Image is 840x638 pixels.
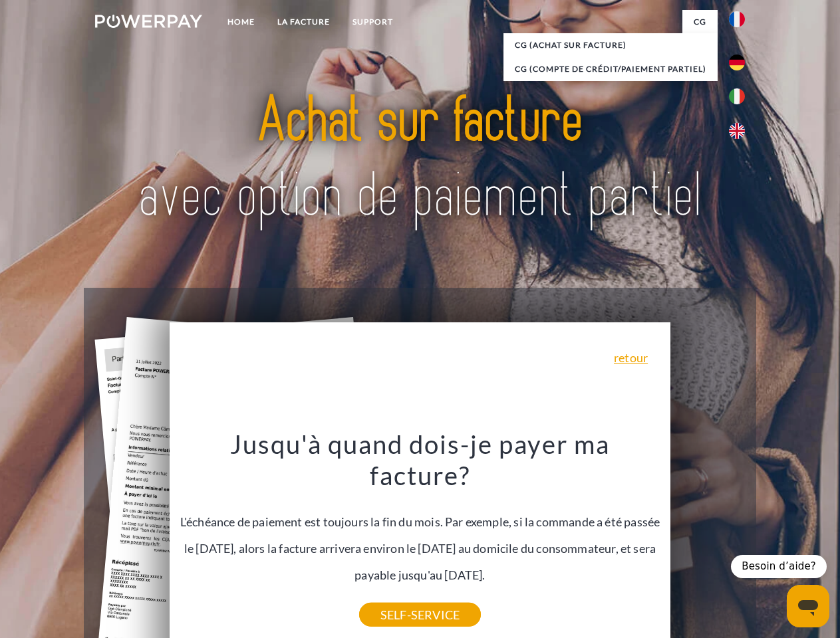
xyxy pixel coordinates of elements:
[729,11,745,27] img: fr
[729,123,745,139] img: en
[614,352,648,364] a: retour
[341,10,404,34] a: Support
[95,15,202,28] img: logo-powerpay-white.svg
[359,603,481,627] a: SELF-SERVICE
[731,555,827,578] div: Besoin d’aide?
[178,428,663,492] h3: Jusqu'à quand dois-je payer ma facture?
[266,10,341,34] a: LA FACTURE
[503,57,718,81] a: CG (Compte de crédit/paiement partiel)
[729,88,745,104] img: it
[127,64,713,255] img: title-powerpay_fr.svg
[787,585,829,627] iframe: Bouton de lancement de la fenêtre de messagerie, conversation en cours
[503,33,718,57] a: CG (achat sur facture)
[178,428,663,615] div: L'échéance de paiement est toujours la fin du mois. Par exemple, si la commande a été passée le [...
[216,10,266,34] a: Home
[729,54,745,70] img: de
[682,10,718,34] a: CG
